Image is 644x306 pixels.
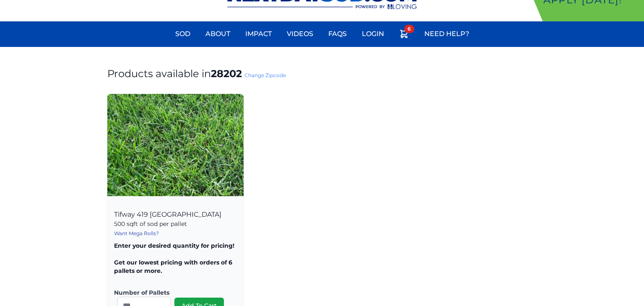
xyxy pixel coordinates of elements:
label: Number of Pallets [114,288,230,297]
p: Enter your desired quantity for pricing! Get our lowest pricing with orders of 6 pallets or more. [114,241,237,275]
a: Videos [282,24,318,44]
a: Login [357,24,389,44]
a: About [200,24,235,44]
span: 6 [404,25,414,33]
img: Tifway 419 Bermuda Product Image [107,94,244,196]
a: Sod [170,24,195,44]
a: Need Help? [419,24,474,44]
h1: Products available in [107,67,537,80]
strong: 28202 [211,67,242,80]
a: Change Zipcode [244,72,286,78]
p: 500 sqft of sod per pallet [114,220,237,228]
a: FAQs [323,24,352,44]
a: Want Mega Rolls? [114,230,159,236]
a: Impact [240,24,277,44]
a: 6 [394,24,414,47]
